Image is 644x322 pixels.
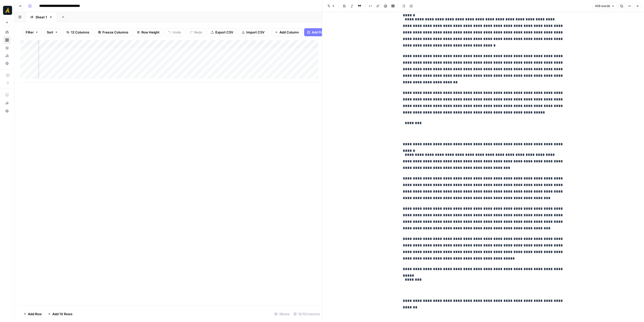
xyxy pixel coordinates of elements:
[279,30,299,35] span: Add Column
[20,310,45,318] button: Add Row
[208,28,236,36] button: Export CSV
[3,6,12,15] img: Marketers in Demand Logo
[35,15,47,20] div: Sheet 1
[3,44,11,52] a: Your Data
[71,30,89,35] span: 12 Columns
[593,3,617,9] button: 458 words
[304,28,342,36] button: Add Power Agent
[3,59,11,67] a: Settings
[312,30,339,35] span: Add Power Agent
[3,91,11,99] a: AirOps Academy
[3,107,11,115] button: Help + Support
[238,28,268,36] button: Import CSV
[26,12,57,22] a: Sheet 1
[3,4,11,17] button: Workspace: Marketers in Demand
[165,28,184,36] button: Undo
[52,311,72,316] span: Add 10 Rows
[22,28,42,36] button: Filter
[186,28,206,36] button: Redo
[3,99,11,107] div: What's new?
[272,28,302,36] button: Add Column
[95,28,132,36] button: Freeze Columns
[595,4,610,8] span: 458 words
[3,99,11,107] button: What's new?
[215,30,233,35] span: Export CSV
[102,30,128,35] span: Freeze Columns
[272,310,292,318] div: 3 Rows
[194,30,202,35] span: Redo
[63,28,93,36] button: 12 Columns
[26,30,34,35] span: Filter
[3,28,11,36] a: Home
[173,30,181,35] span: Undo
[3,36,11,44] a: Browse
[28,311,42,316] span: Add Row
[292,310,322,318] div: 12/12 Columns
[134,28,163,36] button: Row Height
[141,30,159,35] span: Row Height
[44,28,61,36] button: Sort
[45,310,75,318] button: Add 10 Rows
[246,30,264,35] span: Import CSV
[47,30,53,35] span: Sort
[3,52,11,60] a: Usage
